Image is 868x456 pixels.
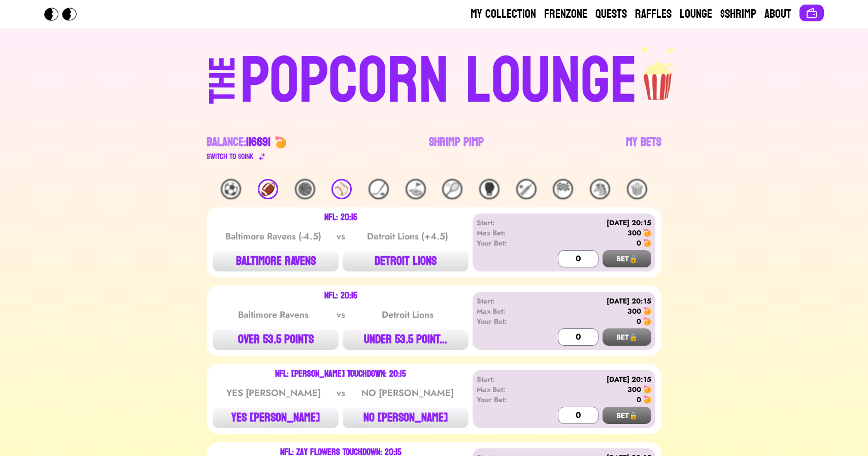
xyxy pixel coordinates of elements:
span: 116691 [246,131,271,153]
div: 🎾 [442,179,462,199]
div: 🏒 [369,179,389,199]
div: 🏁 [553,179,573,199]
div: vs [335,386,347,400]
div: Balance: [207,134,271,150]
img: 🍤 [643,239,651,247]
div: Your Bet: [477,394,535,405]
img: 🍤 [643,396,651,404]
div: Baltimore Ravens [222,308,325,322]
button: BET🔒 [603,407,651,424]
a: Quests [595,6,627,22]
div: vs [335,308,347,322]
div: NFL: [PERSON_NAME] Touchdown: 20:15 [275,370,406,378]
div: Detroit Lions [356,308,459,322]
div: 300 [627,384,641,394]
img: popcorn [638,45,679,102]
a: THEPOPCORN LOUNGEpopcorn [121,45,747,114]
div: [DATE] 20:15 [535,296,651,306]
div: 300 [627,306,641,316]
div: NFL: 20:15 [324,292,357,300]
div: 🏀 [295,179,315,199]
div: Your Bet: [477,238,535,248]
div: 🏈 [258,179,278,199]
button: NO [PERSON_NAME] [343,408,469,428]
div: Start: [477,296,535,306]
div: Switch to $ OINK [207,150,254,163]
a: My Collection [471,6,536,22]
img: 🍤 [643,307,651,315]
button: BALTIMORE RAVENS [213,251,339,271]
div: THE [205,56,241,124]
a: Raffles [635,6,672,22]
button: UNDER 53.5 POINT... [343,329,469,350]
div: 🥊 [479,179,499,199]
img: Popcorn [44,8,85,21]
button: BET🔒 [603,250,651,267]
div: ⚾️ [331,179,352,199]
div: [DATE] 20:15 [535,374,651,384]
div: [DATE] 20:15 [535,218,651,228]
div: ⚽️ [221,179,241,199]
a: Frenzone [544,6,587,22]
div: vs [335,229,347,244]
button: DETROIT LIONS [343,251,469,271]
div: 🏏 [516,179,537,199]
div: 🐴 [590,179,610,199]
a: My Bets [626,134,661,163]
div: Start: [477,374,535,384]
img: 🍤 [643,229,651,237]
a: About [764,6,791,22]
div: Max Bet: [477,384,535,394]
div: 300 [627,228,641,238]
button: YES [PERSON_NAME] [213,408,339,428]
div: Baltimore Ravens (-4.5) [222,229,325,244]
a: $Shrimp [720,6,756,22]
div: 0 [637,394,641,405]
button: BET🔒 [603,328,651,346]
div: Detroit Lions (+4.5) [356,229,459,244]
div: NO [PERSON_NAME] [356,386,459,400]
img: 🍤 [275,136,287,148]
a: Lounge [680,6,712,22]
img: 🍤 [643,317,651,325]
img: 🍤 [643,385,651,393]
img: Connect wallet [806,7,818,19]
div: Start: [477,218,535,228]
a: Shrimp Pimp [429,134,484,163]
div: 0 [637,316,641,326]
div: 0 [637,238,641,248]
div: Your Bet: [477,316,535,326]
div: ⛳️ [406,179,426,199]
div: Max Bet: [477,306,535,316]
div: Max Bet: [477,228,535,238]
div: POPCORN LOUNGE [240,49,638,114]
div: YES [PERSON_NAME] [222,386,325,400]
button: OVER 53.5 POINTS [213,329,339,350]
div: 🍿 [627,179,647,199]
div: NFL: 20:15 [324,214,357,222]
